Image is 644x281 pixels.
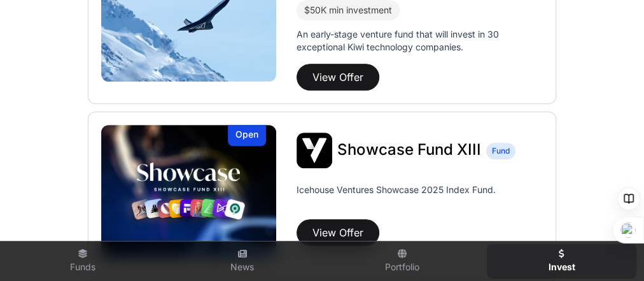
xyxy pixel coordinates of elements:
[297,64,379,90] button: View Offer
[492,146,510,156] span: Fund
[297,184,496,196] p: Icehouse Ventures Showcase 2025 Index Fund.
[327,244,477,278] a: Portfolio
[228,125,266,146] div: Open
[297,219,379,246] button: View Offer
[101,125,276,257] a: Showcase Fund XIIIOpen
[297,133,332,168] img: Showcase Fund XIII
[297,28,543,54] p: An early-stage venture fund that will invest in 30 exceptional Kiwi technology companies.
[337,142,481,159] a: Showcase Fund XIII
[101,125,276,257] img: Showcase Fund XIII
[167,244,317,278] a: News
[304,3,392,18] div: $50K min investment
[580,220,644,281] div: 聊天小工具
[580,220,644,281] iframe: Chat Widget
[487,244,636,278] a: Invest
[8,244,157,278] a: Funds
[337,140,481,159] span: Showcase Fund XIII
